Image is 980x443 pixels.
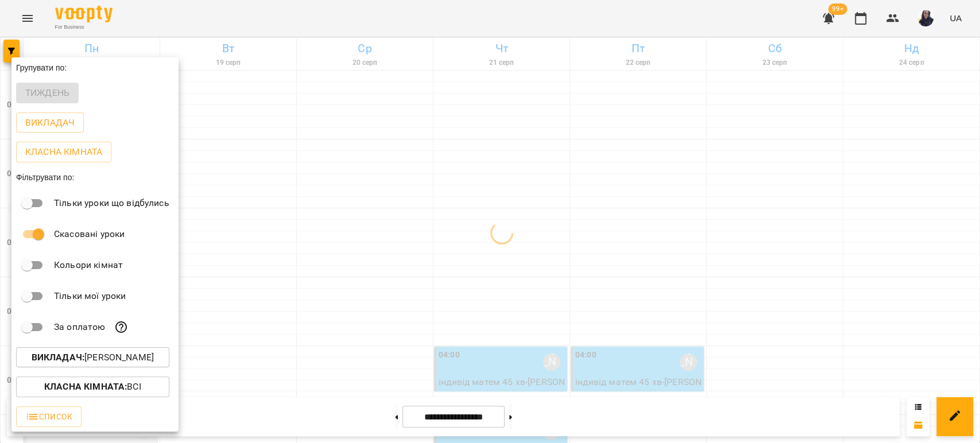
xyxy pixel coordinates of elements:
[16,142,111,162] button: Класна кімната
[54,320,105,334] p: За оплатою
[44,381,127,392] b: Класна кімната :
[11,167,179,188] div: Фільтрувати по:
[54,196,169,210] p: Тільки уроки що відбулись
[32,351,154,364] p: [PERSON_NAME]
[25,145,102,159] p: Класна кімната
[16,112,84,133] button: Викладач
[54,227,125,241] p: Скасовані уроки
[25,116,75,130] p: Викладач
[54,289,126,303] p: Тільки мої уроки
[32,352,84,363] b: Викладач :
[16,406,82,427] button: Список
[16,376,169,397] button: Класна кімната:Всі
[25,410,72,423] span: Список
[44,380,141,394] p: Всі
[11,57,179,78] div: Групувати по:
[54,258,123,272] p: Кольори кімнат
[16,347,169,368] button: Викладач:[PERSON_NAME]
